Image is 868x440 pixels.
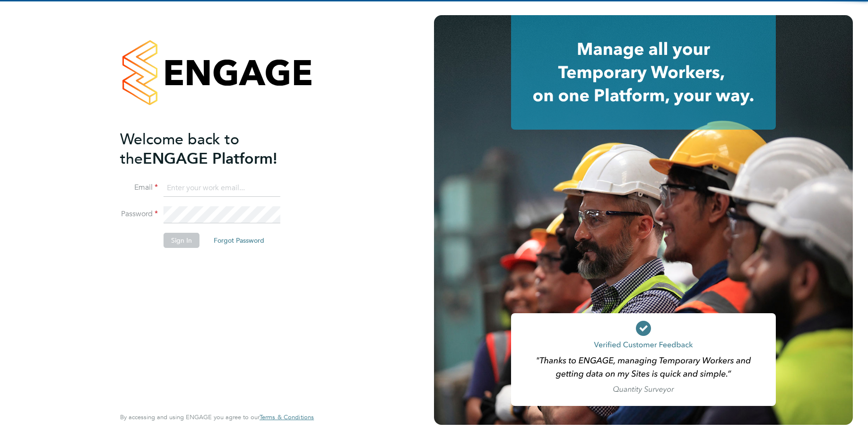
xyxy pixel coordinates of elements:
button: Forgot Password [206,233,272,248]
button: Sign In [164,233,200,248]
span: By accessing and using ENGAGE you agree to our [120,413,314,421]
input: Enter your work email... [164,180,280,197]
h2: ENGAGE Platform! [120,130,304,168]
span: Terms & Conditions [260,413,314,421]
span: Welcome back to the [120,130,239,168]
a: Terms & Conditions [260,414,314,421]
label: Email [120,183,158,193]
label: Password [120,209,158,219]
